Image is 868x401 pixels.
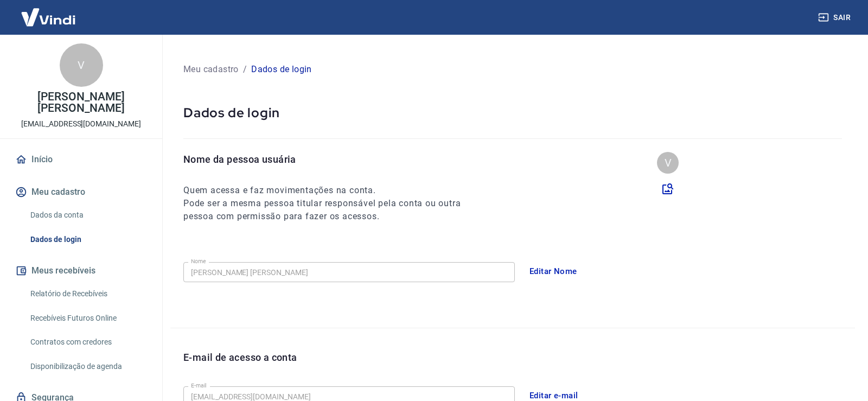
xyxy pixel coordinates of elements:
button: Editar Nome [524,260,583,283]
div: V [60,43,103,87]
label: E-mail [191,381,206,390]
label: Nome [191,257,206,265]
p: Dados de login [183,104,842,121]
button: Meu cadastro [13,180,149,204]
p: Dados de login [251,63,312,76]
h6: Pode ser a mesma pessoa titular responsável pela conta ou outra pessoa com permissão para fazer o... [183,197,481,223]
p: [PERSON_NAME] [PERSON_NAME] [9,91,154,114]
a: Recebíveis Futuros Online [26,307,149,329]
a: Disponibilização de agenda [26,355,149,378]
p: Nome da pessoa usuária [183,152,481,167]
p: E-mail de acesso a conta [183,350,297,365]
a: Contratos com credores [26,331,149,353]
a: Dados da conta [26,204,149,226]
a: Relatório de Recebíveis [26,283,149,305]
a: Início [13,148,149,171]
button: Meus recebíveis [13,259,149,283]
img: Vindi [13,1,84,34]
p: / [243,63,247,76]
h6: Quem acessa e faz movimentações na conta. [183,184,481,197]
p: Meu cadastro [183,63,239,76]
button: Sair [816,8,855,28]
div: V [657,152,679,174]
p: [EMAIL_ADDRESS][DOMAIN_NAME] [21,118,141,130]
a: Dados de login [26,228,149,251]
